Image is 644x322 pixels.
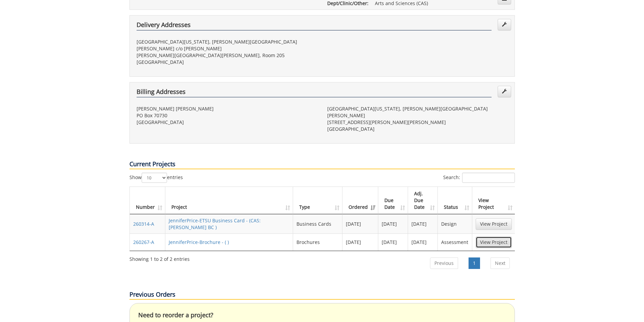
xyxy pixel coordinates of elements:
[137,112,317,119] p: PO Box 70730
[491,257,510,269] a: Next
[293,214,342,233] td: Business Cards
[498,19,511,30] a: Edit Addresses
[137,105,317,112] p: [PERSON_NAME] [PERSON_NAME]
[443,173,515,183] label: Search:
[129,253,190,263] div: Showing 1 to 2 of 2 entries
[169,239,229,245] a: JenniferPrice-Brochure - ( )
[342,214,378,233] td: [DATE]
[408,187,438,214] th: Adj. Due Date: activate to sort column ascending
[342,233,378,251] td: [DATE]
[327,119,508,126] p: [STREET_ADDRESS][PERSON_NAME][PERSON_NAME]
[498,86,511,97] a: Edit Addresses
[438,214,472,233] td: Design
[129,160,515,169] p: Current Projects
[438,233,472,251] td: Assessment
[137,22,492,30] h4: Delivery Addresses
[378,187,408,214] th: Due Date: activate to sort column ascending
[476,237,512,248] a: View Project
[137,59,317,66] p: [GEOGRAPHIC_DATA]
[137,89,492,97] h4: Billing Addresses
[378,214,408,233] td: [DATE]
[327,126,508,132] p: [GEOGRAPHIC_DATA]
[137,119,317,126] p: [GEOGRAPHIC_DATA]
[138,312,506,319] h4: Need to reorder a project?
[342,187,378,214] th: Ordered: activate to sort column ascending
[327,105,508,119] p: [GEOGRAPHIC_DATA][US_STATE], [PERSON_NAME][GEOGRAPHIC_DATA][PERSON_NAME]
[130,187,165,214] th: Number: activate to sort column ascending
[133,239,154,245] a: 260267-A
[378,233,408,251] td: [DATE]
[408,214,438,233] td: [DATE]
[438,187,472,214] th: Status: activate to sort column ascending
[169,217,261,230] a: JenniferPrice-ETSU Business Card - (CAS: [PERSON_NAME] BC )
[293,233,342,251] td: Brochures
[476,218,512,230] a: View Project
[142,173,167,183] select: Showentries
[408,233,438,251] td: [DATE]
[137,52,317,59] p: [PERSON_NAME][GEOGRAPHIC_DATA][PERSON_NAME], Room 205
[469,257,480,269] a: 1
[293,187,342,214] th: Type: activate to sort column ascending
[137,39,317,52] p: [GEOGRAPHIC_DATA][US_STATE], [PERSON_NAME][GEOGRAPHIC_DATA][PERSON_NAME] c/o [PERSON_NAME]
[430,257,458,269] a: Previous
[472,187,515,214] th: View Project: activate to sort column ascending
[165,187,293,214] th: Project: activate to sort column ascending
[462,173,515,183] input: Search:
[129,290,515,300] p: Previous Orders
[133,221,154,227] a: 260314-A
[129,173,183,183] label: Show entries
